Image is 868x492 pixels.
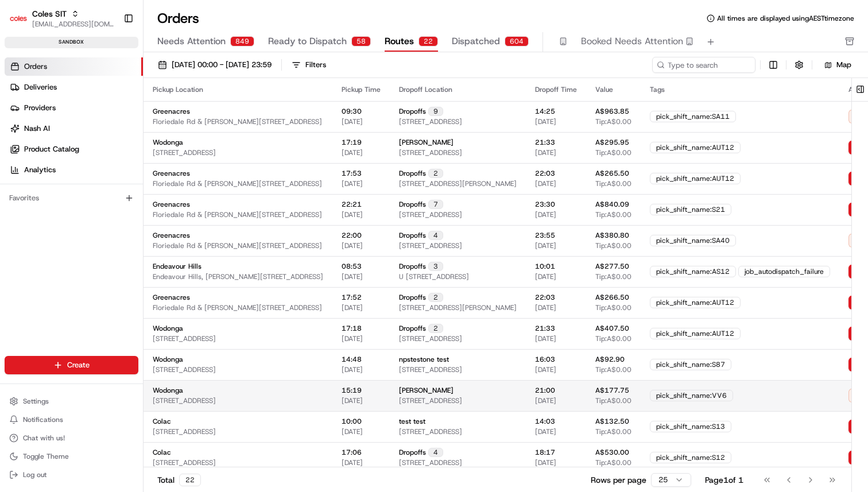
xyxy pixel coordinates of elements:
span: [STREET_ADDRESS] [399,458,462,467]
span: [STREET_ADDRESS] [399,210,462,219]
div: 849 [230,36,254,47]
span: [DATE] [342,210,363,219]
div: pick_shift_name:S12 [650,452,731,463]
span: Booked Needs Attention [581,34,683,48]
span: U [STREET_ADDRESS] [399,272,469,281]
div: pick_shift_name:AUT12 [650,142,741,153]
span: Greenacres [153,231,190,240]
span: [DATE] [535,303,556,312]
span: 17:19 [342,138,362,147]
span: Dispatched [452,34,500,48]
span: Dropoffs [399,107,426,116]
span: 17:06 [342,448,362,457]
span: Dropoffs [399,262,426,271]
div: Start new chat [52,110,188,121]
a: Analytics [5,161,143,179]
span: Floriedale Rd & [PERSON_NAME][STREET_ADDRESS] [153,117,322,126]
span: 23:30 [535,200,555,209]
div: Past conversations [11,149,77,158]
span: [DATE] 00:00 - [DATE] 23:59 [172,60,272,70]
span: 17:53 [342,169,362,178]
h1: Orders [157,9,199,28]
span: Tip: A$0.00 [595,117,631,126]
span: [STREET_ADDRESS] [153,334,216,343]
span: Tip: A$0.00 [595,396,631,405]
span: Map [836,60,851,70]
span: npstestone test [399,355,449,364]
img: Coles SIT [9,9,28,28]
span: Routes [385,34,414,48]
span: Floriedale Rd & [PERSON_NAME][STREET_ADDRESS] [153,179,322,188]
span: Log out [23,470,46,479]
div: Favorites [5,189,138,207]
span: 14:48 [342,355,362,364]
span: [DATE] [535,272,556,281]
span: [DATE] [342,148,363,157]
a: Deliveries [5,78,143,96]
div: pick_shift_name:S87 [650,359,731,370]
span: [DATE] [342,303,363,312]
div: job_autodispatch_failure [738,266,830,277]
a: Product Catalog [5,140,143,158]
span: Wodonga [153,324,183,333]
div: 2 [428,169,443,178]
span: [STREET_ADDRESS] [153,427,216,436]
img: 1736555255976-a54dd68f-1ca7-489b-9aae-adbdc363a1c4 [11,110,32,130]
button: Settings [5,393,138,409]
span: Tip: A$0.00 [595,272,631,281]
span: Greenacres [153,169,190,178]
span: 21:33 [535,324,555,333]
span: Settings [23,397,49,406]
div: pick_shift_name:AUT12 [650,173,741,184]
span: [DATE] [342,179,363,188]
div: 💻 [97,227,106,236]
span: [STREET_ADDRESS] [153,396,216,405]
span: [DATE] [535,117,556,126]
span: Floriedale Rd & [PERSON_NAME][STREET_ADDRESS] [153,210,322,219]
span: 22:00 [342,231,362,240]
div: Page 1 of 1 [705,474,743,486]
span: Dropoffs [399,200,426,209]
span: Chat with us! [23,433,65,443]
span: Colac [153,448,171,457]
span: Tip: A$0.00 [595,241,631,250]
span: Endeavour Hills, [PERSON_NAME][STREET_ADDRESS] [153,272,323,281]
button: Coles SITColes SIT[EMAIL_ADDRESS][DOMAIN_NAME] [5,5,119,32]
span: [DATE] [342,396,363,405]
span: Tip: A$0.00 [595,148,631,157]
div: pick_shift_name:AUT12 [650,297,741,308]
button: Map [817,58,859,72]
span: 14:03 [535,417,555,426]
div: pick_shift_name:AS12 [650,266,736,277]
span: Tip: A$0.00 [595,210,631,219]
span: [DATE] [342,427,363,436]
span: Tip: A$0.00 [595,179,631,188]
span: [DATE] [342,117,363,126]
a: 📗Knowledge Base [7,221,92,242]
span: A$295.95 [595,138,629,147]
span: [DATE] [535,458,556,467]
div: 2 [428,293,443,302]
span: [DATE] [535,179,556,188]
div: sandbox [5,37,138,48]
span: Analytics [24,165,56,175]
span: Knowledge Base [23,226,88,237]
button: See all [178,147,209,161]
div: Filters [305,60,326,70]
span: A$265.50 [595,169,629,178]
div: Value [595,85,631,94]
span: [STREET_ADDRESS] [399,396,462,405]
div: 4 [428,231,443,240]
span: Wodonga [153,386,183,395]
button: Start new chat [195,113,209,127]
span: 17:18 [342,324,362,333]
span: 17:52 [342,293,362,302]
div: Pickup Time [342,85,381,94]
span: test test [399,417,425,426]
span: Dropoffs [399,324,426,333]
button: Toggle Theme [5,448,138,464]
span: [STREET_ADDRESS] [153,458,216,467]
div: 9 [428,107,443,116]
div: Dropoff Time [535,85,577,94]
span: [DATE] [342,334,363,343]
